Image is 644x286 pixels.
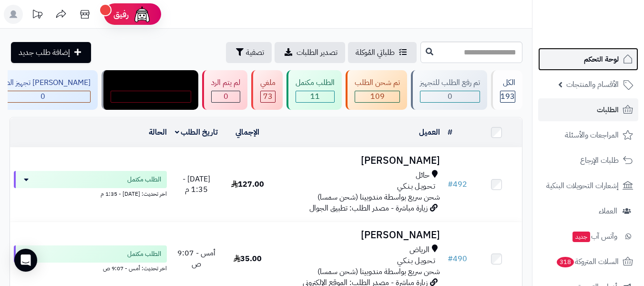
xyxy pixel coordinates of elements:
span: تصفية [246,47,264,58]
span: شحن سريع بواسطة مندوبينا (شحن سمسا) [317,266,440,277]
div: 109 [355,91,399,102]
a: الطلب مكتمل 11 [285,70,344,110]
a: المراجعات والأسئلة [538,124,638,147]
a: #490 [448,253,467,265]
span: أمس - 9:07 ص [177,247,215,270]
a: العميل [419,127,440,138]
span: الأقسام والمنتجات [566,78,619,91]
a: الحالة [149,127,167,138]
a: الطلبات [538,98,638,121]
span: طلبات الإرجاع [580,154,619,167]
button: تصفية [226,42,272,63]
div: تم رفع الطلب للتجهيز [420,77,480,88]
a: تاريخ الطلب [175,127,218,138]
a: تصدير الطلبات [275,42,345,63]
div: 0 [111,91,191,102]
span: السلات المتروكة [556,255,619,268]
a: لوحة التحكم [538,48,638,71]
a: #492 [448,179,467,190]
span: زيارة مباشرة - مصدر الطلب: تطبيق الجوال [309,202,428,214]
a: السلات المتروكة318 [538,250,638,273]
span: المراجعات والأسئلة [565,128,619,142]
a: الكل193 [489,70,524,110]
span: 109 [370,91,385,102]
span: 193 [501,91,515,102]
span: # [448,179,453,190]
span: حائل [416,170,429,181]
span: العملاء [599,204,617,218]
span: لوحة التحكم [584,53,619,66]
span: 0 [224,91,228,102]
span: رفيق [113,9,129,20]
a: إضافة طلب جديد [11,42,91,63]
img: ai-face.png [133,5,152,24]
div: الطلب مكتمل [296,77,335,88]
span: [DATE] - 1:35 م [183,173,210,196]
span: الرياض [409,244,429,255]
a: لم يتم الرد 0 [200,70,249,110]
a: وآتس آبجديد [538,225,638,248]
a: ملغي 73 [249,70,285,110]
h3: [PERSON_NAME] [277,155,440,166]
span: الطلب مكتمل [127,249,161,259]
div: لم يتم الرد [211,77,240,88]
span: 0 [41,91,45,102]
div: 73 [261,91,275,102]
span: تـحـويـل بـنـكـي [397,181,435,192]
span: 11 [310,91,320,102]
span: الطلبات [597,103,619,117]
span: 35.00 [234,253,262,265]
span: الطلب مكتمل [127,175,161,184]
div: ملغي [260,77,276,88]
div: 0 [420,91,480,102]
a: مندوب توصيل داخل الرياض 0 [100,70,200,110]
span: 0 [149,91,153,102]
span: وآتس آب [572,230,617,243]
div: 0 [212,91,240,102]
a: تم رفع الطلب للتجهيز 0 [409,70,489,110]
span: شحن سريع بواسطة مندوبينا (شحن سمسا) [317,191,440,203]
div: تم شحن الطلب [355,77,400,88]
div: Open Intercom Messenger [14,249,37,272]
span: تصدير الطلبات [296,47,337,58]
a: إشعارات التحويلات البنكية [538,174,638,197]
div: مندوب توصيل داخل الرياض [111,77,191,88]
div: الكل [500,77,515,88]
a: # [448,127,452,138]
a: تحديثات المنصة [25,5,49,26]
span: إضافة طلب جديد [19,47,70,58]
span: 127.00 [231,179,264,190]
span: جديد [572,232,590,242]
span: 73 [263,91,273,102]
a: طلبات الإرجاع [538,149,638,172]
div: اخر تحديث: أمس - 9:07 ص [14,263,167,273]
span: طلباتي المُوكلة [356,47,395,58]
span: # [448,253,453,265]
a: تم شحن الطلب 109 [344,70,409,110]
span: 0 [448,91,452,102]
div: اخر تحديث: [DATE] - 1:35 م [14,188,167,198]
a: الإجمالي [235,127,259,138]
span: تـحـويـل بـنـكـي [397,255,435,266]
span: 318 [557,257,574,267]
a: العملاء [538,200,638,222]
h3: [PERSON_NAME] [277,230,440,241]
a: طلباتي المُوكلة [348,42,417,63]
div: 11 [296,91,334,102]
span: إشعارات التحويلات البنكية [546,179,619,192]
